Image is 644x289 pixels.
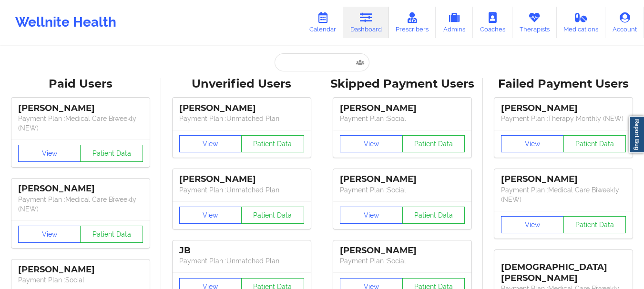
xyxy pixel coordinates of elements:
[563,216,626,233] button: Patient Data
[179,135,242,152] button: View
[501,216,564,233] button: View
[340,135,403,152] button: View
[340,207,403,224] button: View
[340,185,465,195] p: Payment Plan : Social
[179,245,304,256] div: JB
[389,7,436,38] a: Prescribers
[18,264,143,275] div: [PERSON_NAME]
[340,174,465,185] div: [PERSON_NAME]
[340,103,465,114] div: [PERSON_NAME]
[402,135,465,152] button: Patient Data
[179,207,242,224] button: View
[18,114,143,133] p: Payment Plan : Medical Care Biweekly (NEW)
[18,275,143,285] p: Payment Plan : Social
[80,226,143,243] button: Patient Data
[501,135,564,152] button: View
[80,145,143,162] button: Patient Data
[18,145,81,162] button: View
[179,103,304,114] div: [PERSON_NAME]
[302,7,343,38] a: Calendar
[340,256,465,266] p: Payment Plan : Social
[473,7,512,38] a: Coaches
[241,135,304,152] button: Patient Data
[340,114,465,123] p: Payment Plan : Social
[605,7,644,38] a: Account
[179,256,304,266] p: Payment Plan : Unmatched Plan
[329,77,477,91] div: Skipped Payment Users
[563,135,626,152] button: Patient Data
[18,103,143,114] div: [PERSON_NAME]
[18,195,143,214] p: Payment Plan : Medical Care Biweekly (NEW)
[501,103,626,114] div: [PERSON_NAME]
[343,7,389,38] a: Dashboard
[168,77,316,91] div: Unverified Users
[490,77,637,91] div: Failed Payment Users
[7,77,154,91] div: Paid Users
[501,114,626,123] p: Payment Plan : Therapy Monthly (NEW)
[179,174,304,185] div: [PERSON_NAME]
[179,185,304,195] p: Payment Plan : Unmatched Plan
[18,226,81,243] button: View
[629,116,644,153] a: Report Bug
[340,245,465,256] div: [PERSON_NAME]
[501,255,626,284] div: [DEMOGRAPHIC_DATA][PERSON_NAME]
[501,185,626,204] p: Payment Plan : Medical Care Biweekly (NEW)
[436,7,473,38] a: Admins
[402,207,465,224] button: Patient Data
[557,7,606,38] a: Medications
[512,7,557,38] a: Therapists
[179,114,304,123] p: Payment Plan : Unmatched Plan
[241,207,304,224] button: Patient Data
[18,183,143,194] div: [PERSON_NAME]
[501,174,626,185] div: [PERSON_NAME]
